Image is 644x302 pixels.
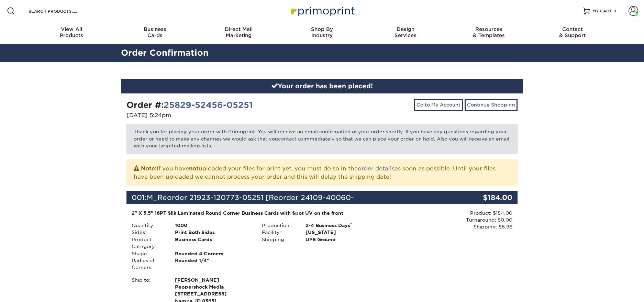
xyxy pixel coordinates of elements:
div: Quantity: [126,222,170,229]
a: View AllProducts [30,22,113,44]
div: Radius of Corners: [126,257,170,271]
strong: Note: [141,165,157,172]
span: View All [30,26,113,32]
img: Primoprint [288,3,356,18]
span: 0 [613,9,617,13]
input: SEARCH PRODUCTS..... [28,7,95,15]
div: & Support [531,26,614,38]
div: Print Both Sides [170,229,257,236]
span: Direct Mail [197,26,280,32]
span: Design [364,26,447,32]
div: [US_STATE] [300,229,387,236]
div: Marketing [197,26,280,38]
a: order details [358,165,395,172]
a: 25829-52456-05251 [164,100,253,110]
div: & Templates [447,26,531,38]
span: [STREET_ADDRESS] [175,290,252,297]
div: 001: [126,191,452,204]
a: BusinessCards [113,22,197,44]
span: Peppershock Media [175,283,252,290]
div: 1000 [170,222,257,229]
a: Shop ByIndustry [280,22,364,44]
a: Go to My Account [414,99,463,111]
div: Rounded 1/4" [170,257,257,271]
span: [PERSON_NAME] [175,277,252,283]
a: contact us [278,136,303,142]
span: Contact [531,26,614,32]
div: Product Category: [126,236,170,250]
p: If you have uploaded your files for print yet, you must do so in the as soon as possible. Until y... [134,164,510,181]
div: Industry [280,26,364,38]
b: not [189,165,199,172]
div: Production: [257,222,300,229]
a: Contact& Support [531,22,614,44]
div: Shape: [126,250,170,257]
a: Direct MailMarketing [197,22,280,44]
div: Sides: [126,229,170,236]
div: Product: $184.00 Turnaround: $0.00 Shipping: $8.96 [387,210,512,231]
div: Services [364,26,447,38]
div: Business Cards [170,236,257,250]
div: Your order has been placed! [121,79,523,94]
a: DesignServices [364,22,447,44]
div: $184.00 [452,191,518,204]
a: Continue Shopping [465,99,518,111]
div: UPS Ground [300,236,387,243]
div: 2" X 3.5" 16PT Silk Laminated Round Corner Business Cards with Spot UV on the front [132,210,382,216]
div: Shipping: [257,236,300,243]
div: Cards [113,26,197,38]
div: 2-4 Business Days [300,222,387,229]
strong: Order #: [126,100,253,110]
p: Thank you for placing your order with Primoprint. You will receive an email confirmation of your ... [126,124,518,154]
div: Rounded 4 Corners [170,250,257,257]
p: [DATE] 5:24pm [126,111,317,120]
span: Shop By [280,26,364,32]
span: MY CART [592,8,612,14]
span: Business [113,26,197,32]
h2: Order Confirmation [116,47,528,59]
div: Products [30,26,113,38]
span: Resources [447,26,531,32]
div: Facility: [257,229,300,236]
a: Resources& Templates [447,22,531,44]
span: M_Reorder 21923-120773-05251 [Reorder 24109-40060- [147,193,354,202]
